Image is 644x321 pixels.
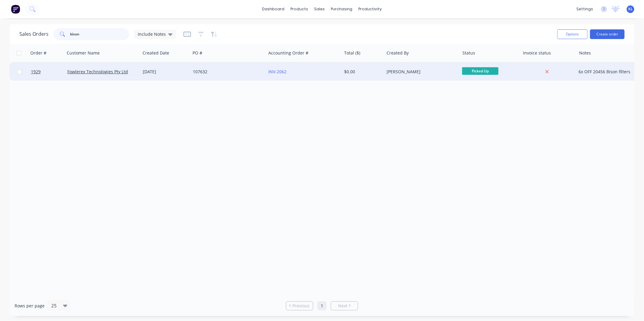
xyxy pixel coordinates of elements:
span: Picked Up [462,67,498,75]
div: products [288,5,311,14]
span: Next [338,303,347,309]
span: Rows per page [15,303,45,309]
div: Total ($) [344,50,360,56]
div: [PERSON_NAME] [387,69,454,75]
div: Notes [579,50,591,56]
a: dashboard [259,5,288,14]
div: Created Date [143,50,169,56]
div: Accounting Order # [268,50,308,56]
div: Customer Name [67,50,100,56]
a: 1929 [31,63,67,81]
input: Search... [70,28,129,40]
div: PO # [193,50,202,56]
div: Status [462,50,475,56]
a: Previous page [286,303,313,309]
h1: Sales Orders [19,31,49,37]
span: Include Notes [138,31,166,37]
div: $0.00 [344,69,380,75]
div: 107632 [193,69,260,75]
div: Created By [387,50,409,56]
a: Page 1 is your current page [317,301,327,310]
div: productivity [356,5,385,14]
div: sales [311,5,328,14]
a: INV-2062 [269,69,287,74]
div: purchasing [328,5,356,14]
div: [DATE] [143,69,188,75]
button: Options [557,29,588,39]
a: Fowlerex Technologies Pty Ltd [67,69,128,74]
ul: Pagination [283,301,361,310]
img: Factory [11,5,20,14]
div: Order # [30,50,46,56]
a: Next page [331,303,358,309]
div: settings [573,5,596,14]
span: Previous [293,303,310,309]
span: KL [628,6,633,12]
div: Invoice status [523,50,551,56]
button: Create order [590,29,625,39]
span: 1929 [31,69,41,75]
